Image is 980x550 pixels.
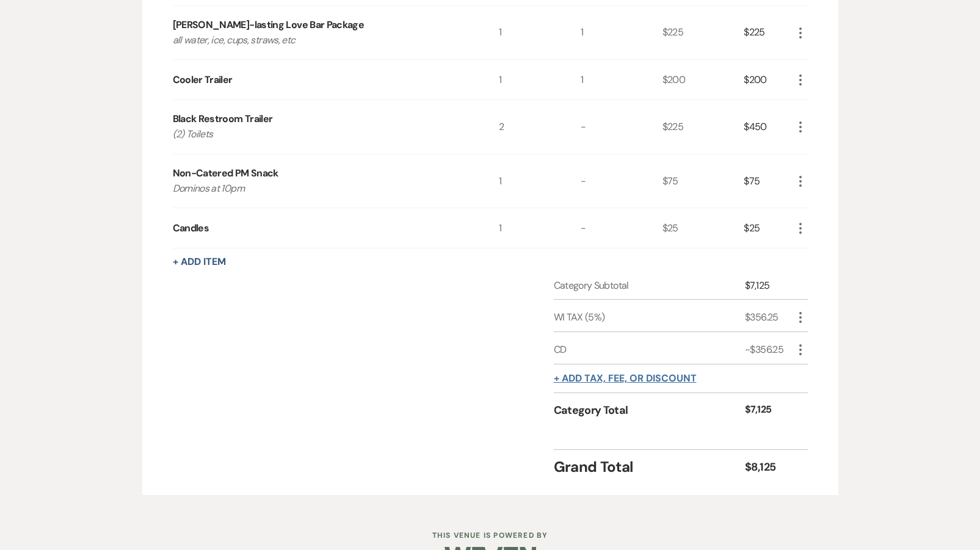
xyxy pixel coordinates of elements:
[662,208,744,248] div: $25
[554,278,746,293] div: Category Subtotal
[581,100,662,154] div: -
[745,342,793,357] div: -$356.25
[744,100,793,154] div: $450
[554,456,746,478] div: Grand Total
[499,208,581,248] div: 1
[662,100,744,154] div: $225
[554,342,746,357] div: CD
[745,310,793,325] div: $356.25
[745,402,793,419] div: $7,125
[662,60,744,100] div: $200
[744,6,793,60] div: $225
[581,208,662,248] div: -
[173,32,466,48] p: all water, ice, cups, straws, etc
[745,278,793,293] div: $7,125
[554,374,697,383] button: + Add tax, fee, or discount
[662,6,744,60] div: $225
[499,6,581,60] div: 1
[581,60,662,100] div: 1
[662,154,744,208] div: $75
[745,459,793,476] div: $8,125
[173,112,273,126] div: Black Restroom Trailer
[173,166,278,181] div: Non-Catered PM Snack
[173,126,466,142] p: (2) Toilets
[744,60,793,100] div: $200
[173,73,233,87] div: Cooler Trailer
[173,181,466,197] p: Dominos at 10pm
[744,208,793,248] div: $25
[499,60,581,100] div: 1
[499,100,581,154] div: 2
[581,6,662,60] div: 1
[581,154,662,208] div: -
[173,221,209,236] div: Candles
[744,154,793,208] div: $75
[173,257,226,267] button: + Add Item
[173,18,365,32] div: [PERSON_NAME]-lasting Love Bar Package
[554,310,746,325] div: WI TAX (5%)
[554,402,746,419] div: Category Total
[499,154,581,208] div: 1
